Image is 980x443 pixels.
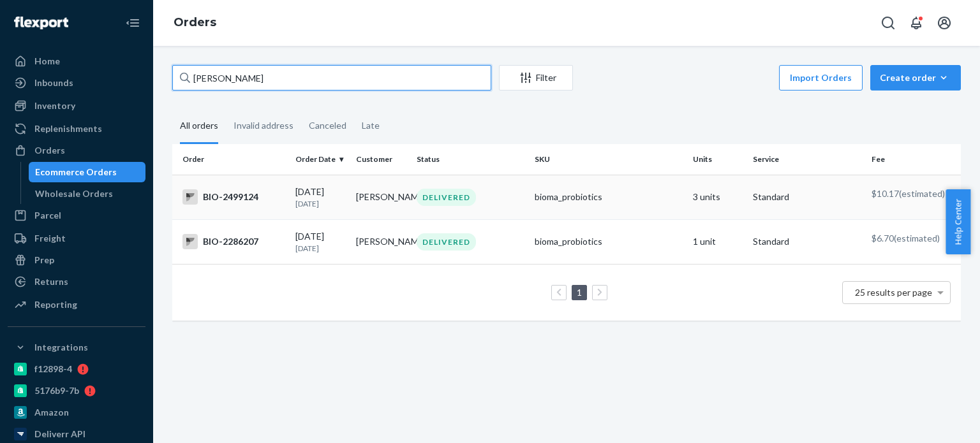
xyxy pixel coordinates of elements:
a: Parcel [8,205,145,226]
div: DELIVERED [417,233,476,251]
div: bioma_probiotics [535,235,682,248]
div: Inbounds [34,76,73,89]
button: Open Search Box [875,10,901,36]
span: (estimated) [894,233,940,243]
div: Create order [880,71,951,84]
div: Prep [34,254,54,266]
button: Filter [499,65,573,91]
button: Open notifications [903,10,929,36]
div: Integrations [34,341,88,354]
a: Inbounds [8,73,145,93]
div: Canceled [309,109,346,142]
button: Integrations [8,337,145,358]
span: 25 results per page [855,287,932,298]
div: Wholesale Orders [35,187,113,200]
a: f12898-4 [8,359,145,379]
button: Import Orders [779,65,863,91]
button: Open account menu [932,10,957,36]
div: Replenishments [34,122,102,135]
div: DELIVERED [417,189,476,206]
td: [PERSON_NAME] [351,175,412,219]
th: Fee [866,144,961,175]
div: f12898-4 [34,363,72,375]
div: 5176b9-7b [34,384,79,397]
a: Home [8,51,145,71]
a: Ecommerce Orders [29,162,146,182]
div: Returns [34,275,68,288]
div: bioma_probiotics [535,191,682,203]
th: Service [748,144,866,175]
div: Customer [356,154,406,164]
p: [DATE] [295,198,346,209]
a: Wholesale Orders [29,184,146,204]
input: Search orders [172,65,491,91]
th: Order Date [290,144,351,175]
a: Freight [8,228,145,249]
th: Status [412,144,530,175]
td: [PERSON_NAME] [351,219,412,264]
a: 5176b9-7b [8,381,145,401]
img: Flexport logo [14,17,68,29]
div: Late [362,109,380,142]
a: Page 1 is your current page [574,287,584,298]
a: Orders [8,140,145,161]
a: Returns [8,272,145,292]
th: Order [172,144,290,175]
button: Create order [870,65,961,91]
div: Home [34,55,60,68]
div: All orders [180,109,218,144]
a: Amazon [8,402,145,423]
p: $6.70 [872,232,951,245]
th: SKU [530,144,687,175]
a: Reporting [8,294,145,315]
td: 1 unit [688,219,748,264]
ol: breadcrumbs [163,4,226,41]
div: Orders [34,144,65,157]
div: [DATE] [295,230,346,254]
button: Close Navigation [120,10,145,36]
a: Orders [174,15,216,29]
div: Deliverr API [34,428,85,440]
span: (estimated) [899,188,945,199]
a: Prep [8,250,145,270]
p: $10.17 [872,187,951,200]
div: BIO-2286207 [182,234,285,249]
p: Standard [753,191,861,203]
div: Freight [34,232,66,245]
a: Replenishments [8,119,145,139]
th: Units [688,144,748,175]
div: Invalid address [234,109,293,142]
div: BIO-2499124 [182,189,285,205]
div: Ecommerce Orders [35,166,117,178]
div: Filter [500,71,572,84]
div: Parcel [34,209,61,222]
div: Inventory [34,99,75,112]
div: Reporting [34,298,77,311]
p: Standard [753,235,861,248]
div: [DATE] [295,185,346,209]
a: Inventory [8,96,145,116]
div: Amazon [34,406,69,419]
button: Help Center [946,189,970,254]
p: [DATE] [295,243,346,254]
td: 3 units [688,175,748,219]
